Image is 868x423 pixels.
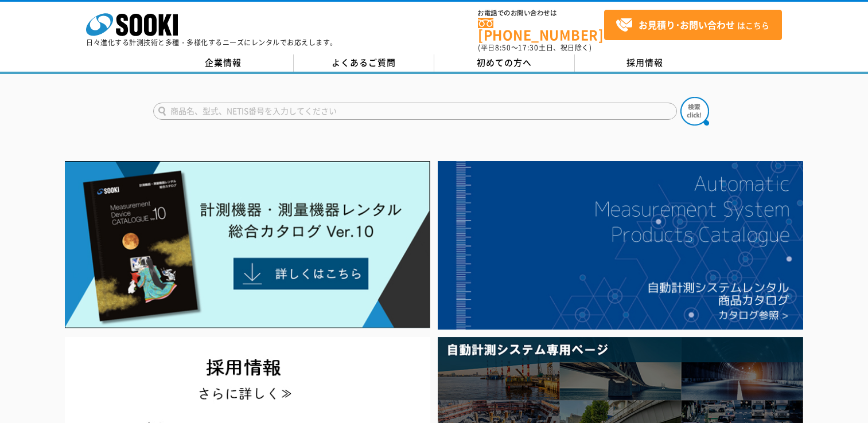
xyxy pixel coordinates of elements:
[478,10,604,17] span: お電話でのお問い合わせは
[518,42,539,53] span: 17:30
[616,17,769,34] span: はこちら
[495,42,511,53] span: 8:50
[438,161,803,330] img: 自動計測システムカタログ
[153,54,294,72] a: 企業情報
[434,54,575,72] a: 初めての方へ
[65,161,430,328] img: Catalog Ver10
[604,10,782,40] a: お見積り･お問い合わせはこちら
[680,97,709,126] img: btn_search.png
[639,18,735,32] strong: お見積り･お問い合わせ
[294,54,434,72] a: よくあるご質問
[575,54,715,72] a: 採用情報
[477,56,532,69] span: 初めての方へ
[86,39,337,46] p: 日々進化する計測技術と多種・多様化するニーズにレンタルでお応えします。
[153,103,677,120] input: 商品名、型式、NETIS番号を入力してください
[478,18,604,41] a: [PHONE_NUMBER]
[478,42,591,53] span: (平日 ～ 土日、祝日除く)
